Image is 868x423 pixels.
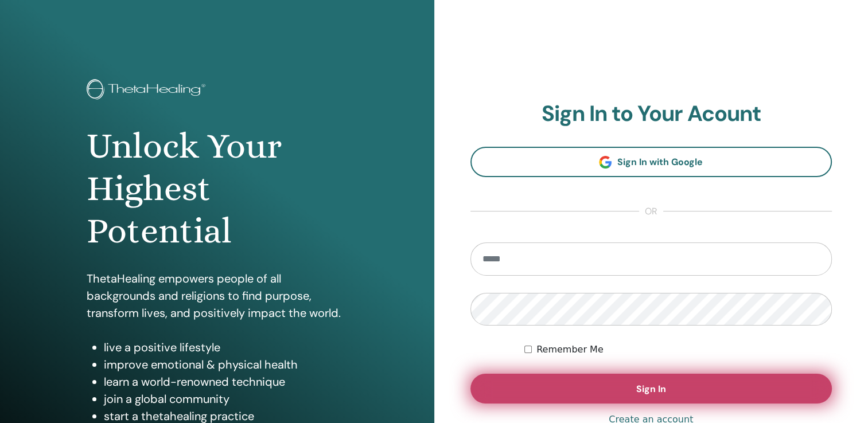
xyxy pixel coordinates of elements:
[104,339,347,356] li: live a positive lifestyle
[470,147,832,177] a: Sign In with Google
[87,125,347,253] h1: Unlock Your Highest Potential
[104,356,347,373] li: improve emotional & physical health
[87,270,347,322] p: ThetaHealing empowers people of all backgrounds and religions to find purpose, transform lives, a...
[524,343,832,357] div: Keep me authenticated indefinitely or until I manually logout
[639,205,663,218] span: or
[636,383,666,395] span: Sign In
[470,101,832,127] h2: Sign In to Your Acount
[104,373,347,390] li: learn a world-renowned technique
[470,374,832,404] button: Sign In
[104,390,347,408] li: join a global community
[617,156,703,168] span: Sign In with Google
[536,343,604,357] label: Remember Me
